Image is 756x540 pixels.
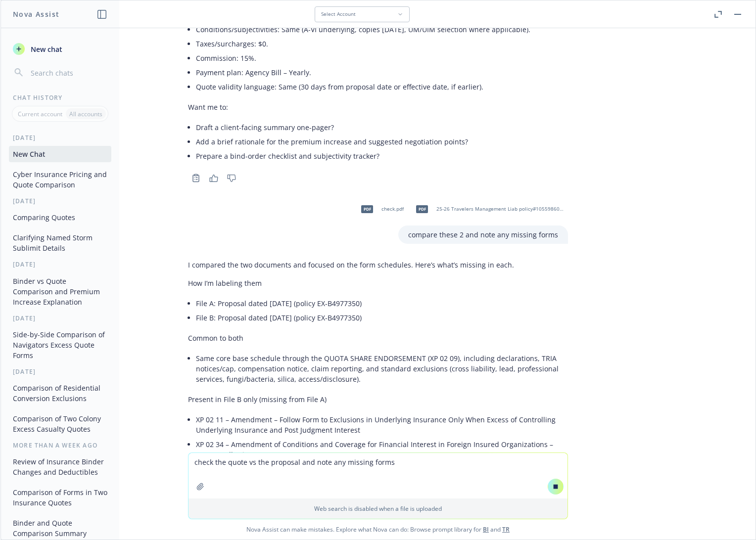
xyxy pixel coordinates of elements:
[9,166,111,193] button: Cyber Insurance Pricing and Quote Comparison
[196,437,568,462] li: XP 02 34 – Amendment of Conditions and Coverage for Financial Interest in Foreign Insured Organiz...
[196,37,543,51] li: Taxes/surcharges: $0.
[13,9,59,19] h1: Nova Assist
[416,205,428,213] span: pdf
[196,22,543,37] li: Conditions/subjectivities: Same (A-VI underlying, copies [DATE], UM/UIM selection where applicable).
[188,333,568,343] p: Common to both
[1,134,119,142] div: [DATE]
[196,296,568,311] li: File A: Proposal dated [DATE] (policy EX-B4977350)
[29,66,107,80] input: Search chats
[196,80,543,94] li: Quote validity language: Same (30 days from proposal date or effective date, if earlier).
[196,311,568,325] li: File B: Proposal dated [DATE] (policy EX-B4977350)
[1,93,119,102] div: Chat History
[69,110,102,118] p: All accounts
[29,44,62,54] span: New chat
[9,484,111,511] button: Comparison of Forms in Two Insurance Quotes
[483,525,489,534] a: BI
[408,229,558,240] p: compare these 2 and note any missing forms
[1,314,119,322] div: [DATE]
[188,278,568,288] p: How I’m labeling them
[18,110,62,118] p: Current account
[188,260,568,270] p: I compared the two documents and focused on the form schedules. Here’s what’s missing in each.
[196,412,568,437] li: XP 02 11 – Amendment – Follow Form to Exclusions in Underlying Insurance Only When Excess of Cont...
[224,171,239,185] button: Thumbs down
[1,260,119,269] div: [DATE]
[381,206,404,212] span: check.pdf
[1,441,119,450] div: More than a week ago
[1,197,119,205] div: [DATE]
[321,11,356,17] span: Select Account
[196,149,543,163] li: Prepare a bind-order checklist and subjectivity tracker?
[410,197,568,222] div: pdf25-26 Travelers Management Liab policy#105598606 Quote.pdf
[9,40,111,58] button: New chat
[194,504,562,513] p: Web search is disabled when a file is uploaded
[9,273,111,310] button: Binder vs Quote Comparison and Premium Increase Explanation
[315,6,410,22] button: Select Account
[196,351,568,386] li: Same core base schedule through the QUOTA SHARE ENDORSEMENT (XP 02 09), including declarations, T...
[196,120,543,135] li: Draft a client-facing summary one-pager?
[355,197,406,222] div: pdfcheck.pdf
[9,326,111,363] button: Side-by-Side Comparison of Navigators Excess Quote Forms
[9,453,111,480] button: Review of Insurance Binder Changes and Deductibles
[436,206,566,212] span: 25-26 Travelers Management Liab policy#105598606 Quote.pdf
[191,174,200,182] svg: Copy to clipboard
[9,146,111,162] button: New Chat
[361,205,373,213] span: pdf
[196,135,543,149] li: Add a brief rationale for the premium increase and suggested negotiation points?
[9,410,111,437] button: Comparison of Two Colony Excess Casualty Quotes
[188,394,568,405] p: Present in File B only (missing from File A)
[196,51,543,65] li: Commission: 15%.
[9,229,111,256] button: Clarifying Named Storm Sublimit Details
[196,65,543,80] li: Payment plan: Agency Bill – Yearly.
[188,102,543,112] p: Want me to:
[4,519,752,540] span: Nova Assist can make mistakes. Explore what Nova can do: Browse prompt library for and
[1,367,119,376] div: [DATE]
[502,525,510,534] a: TR
[9,209,111,225] button: Comparing Quotes
[9,380,111,406] button: Comparison of Residential Conversion Exclusions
